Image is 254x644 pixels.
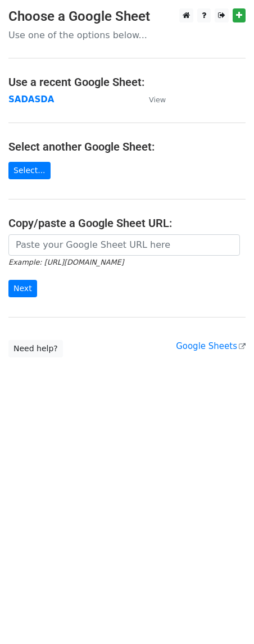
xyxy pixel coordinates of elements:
p: Use one of the options below... [8,29,246,41]
a: Google Sheets [176,341,246,351]
a: SADASDA [8,94,54,105]
a: Need help? [8,340,63,357]
h3: Choose a Google Sheet [8,8,246,25]
h4: Copy/paste a Google Sheet URL: [8,216,246,230]
a: Select... [8,162,51,179]
input: Next [8,280,37,297]
small: View [149,96,166,104]
input: Paste your Google Sheet URL here [8,234,240,256]
h4: Select another Google Sheet: [8,140,246,153]
small: Example: [URL][DOMAIN_NAME] [8,258,124,266]
a: View [138,94,166,105]
h4: Use a recent Google Sheet: [8,75,246,89]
